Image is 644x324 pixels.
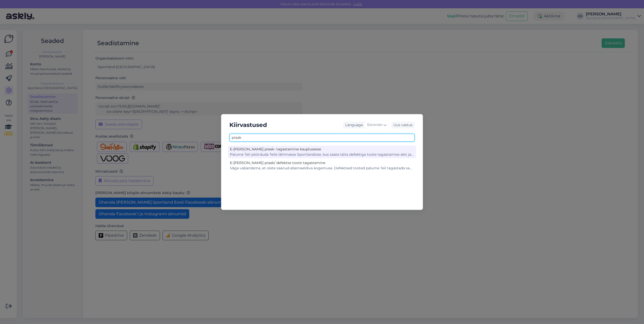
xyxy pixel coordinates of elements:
[230,160,414,166] div: E-[PERSON_NAME] praak/ defektse toote tagastamine
[229,134,415,142] input: Otsi kiirvastuseid
[391,122,415,128] div: Uus vastus
[229,120,267,130] h5: Kiirvastused
[343,122,363,128] div: Language
[230,147,414,152] div: E-[PERSON_NAME] praak- tagastamine kauplusesse
[230,166,414,171] div: Väga vabandame, et olete saanud ebameeldiva kogemuse. Defektsed tooted palume Teil tagastada sama...
[230,152,414,157] div: Palume Teil pöörduda Teile lähimasse Sportlandisse, kus saate täita defektiga toote tagastamise a...
[367,122,383,128] span: Estonian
